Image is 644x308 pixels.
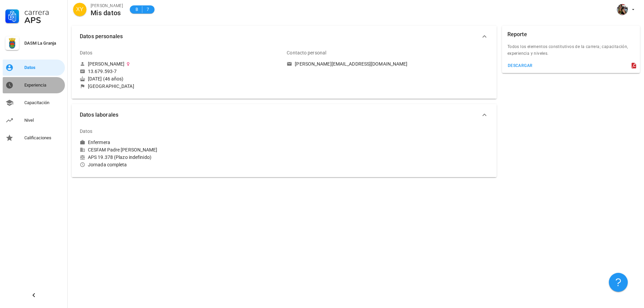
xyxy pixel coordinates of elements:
[72,104,497,126] button: Datos laborales
[134,6,139,13] span: B
[3,112,65,128] a: Nivel
[80,162,281,168] div: Jornada completa
[80,123,93,139] div: Datos
[3,130,65,146] a: Calificaciones
[287,61,488,67] a: [PERSON_NAME][EMAIL_ADDRESS][DOMAIN_NAME]
[24,82,62,88] div: Experiencia
[24,16,62,24] div: APS
[88,83,134,89] div: [GEOGRAPHIC_DATA]
[617,4,628,15] div: avatar
[73,3,87,16] div: avatar
[502,43,640,61] div: Todos los elementos constitutivos de la carrera; capacitación, experiencia y niveles.
[88,139,110,145] div: Enfermera
[507,26,527,43] div: Reporte
[80,32,480,41] span: Datos personales
[72,26,497,47] button: Datos personales
[3,95,65,111] a: Capacitación
[24,135,62,141] div: Calificaciones
[80,147,281,153] div: CESFAM Padre [PERSON_NAME]
[3,77,65,93] a: Experiencia
[24,8,62,16] div: Carrera
[91,2,123,9] div: [PERSON_NAME]
[88,68,117,74] div: 13.679.593-7
[287,45,326,61] div: Contacto personal
[91,9,123,17] div: Mis datos
[80,110,480,120] span: Datos laborales
[80,76,281,82] div: [DATE] (46 años)
[3,60,65,76] a: Datos
[505,61,535,70] button: descargar
[24,65,62,70] div: Datos
[24,100,62,105] div: Capacitación
[507,63,533,68] div: descargar
[295,61,407,67] div: [PERSON_NAME][EMAIL_ADDRESS][DOMAIN_NAME]
[80,45,93,61] div: Datos
[76,3,83,16] span: XY
[88,61,124,67] div: [PERSON_NAME]
[24,118,62,123] div: Nivel
[24,41,62,46] div: DASM La Granja
[80,154,281,160] div: APS 19.378 (Plazo indefinido)
[145,6,150,13] span: 7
